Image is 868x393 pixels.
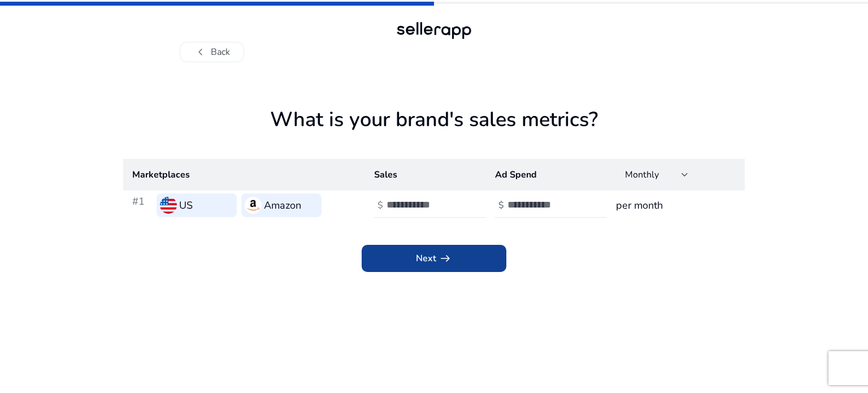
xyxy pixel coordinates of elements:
h1: What is your brand's sales metrics? [123,107,745,159]
span: Next [416,252,452,265]
img: us.svg [160,197,177,214]
th: Ad Spend [486,159,607,191]
span: chevron_left [194,45,207,59]
h3: Amazon [264,197,301,213]
span: arrow_right_alt [439,252,452,265]
h4: $ [498,200,504,211]
h3: US [179,197,193,213]
button: chevron_leftBack [180,42,244,62]
span: Monthly [625,169,659,181]
th: Sales [365,159,486,191]
button: Nextarrow_right_alt [362,245,506,272]
h3: #1 [132,193,152,217]
th: Marketplaces [123,159,365,191]
h3: per month [616,197,736,213]
h4: $ [377,200,383,211]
